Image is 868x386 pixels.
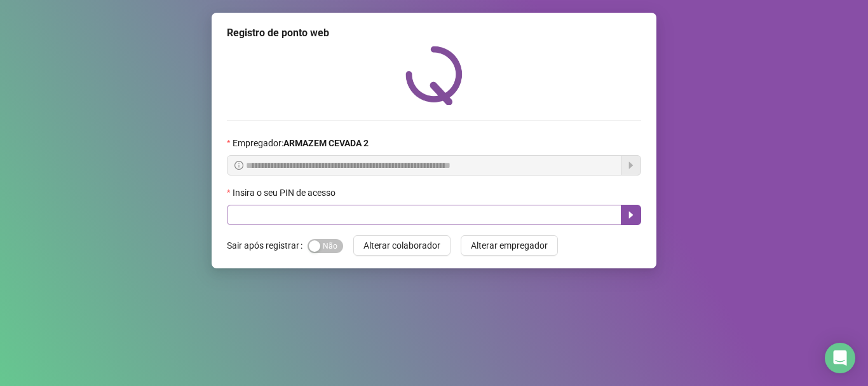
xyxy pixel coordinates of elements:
[626,210,636,220] span: caret-right
[353,235,451,256] button: Alterar colaborador
[233,136,369,150] span: Empregador :
[227,186,344,200] label: Insira o seu PIN de acesso
[405,46,463,105] img: QRPoint
[234,161,243,170] span: info-circle
[363,238,440,252] span: Alterar colaborador
[227,235,308,256] label: Sair após registrar
[825,343,855,373] div: Open Intercom Messenger
[471,238,548,252] span: Alterar empregador
[283,138,369,148] strong: ARMAZEM CEVADA 2
[227,25,641,41] div: Registro de ponto web
[461,235,558,256] button: Alterar empregador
